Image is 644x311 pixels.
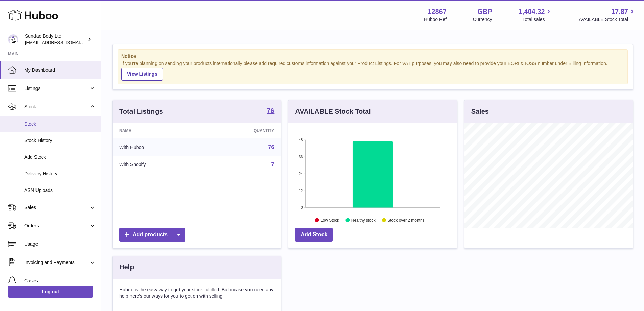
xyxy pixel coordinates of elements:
h3: Sales [471,107,489,116]
span: [EMAIL_ADDRESS][DOMAIN_NAME] [25,40,99,45]
a: Add products [119,228,185,242]
a: Add Stock [295,228,333,242]
h3: Help [119,263,134,272]
span: My Dashboard [24,67,96,73]
text: Low Stock [320,218,339,222]
h3: AVAILABLE Stock Total [295,107,371,116]
p: Huboo is the easy way to get your stock fulfilled. But incase you need any help here's our ways f... [119,287,274,299]
span: Sales [24,204,89,211]
span: 1,404.32 [519,7,545,16]
a: 7 [271,162,274,168]
a: View Listings [121,68,163,81]
text: Healthy stock [351,218,376,222]
div: Currency [473,16,492,23]
span: Stock History [24,137,96,144]
strong: 12867 [428,7,447,16]
span: Total sales [522,16,552,23]
span: Delivery History [24,171,96,177]
strong: 76 [267,107,274,114]
a: 76 [267,107,274,115]
a: Log out [8,286,93,298]
text: Stock over 2 months [388,218,425,222]
td: With Shopify [113,156,204,174]
span: Invoicing and Payments [24,259,89,266]
div: Sundae Body Ltd [25,33,86,46]
th: Quantity [204,123,281,138]
span: 17.87 [611,7,628,16]
div: If you're planning on sending your products internationally please add required customs informati... [121,60,624,81]
text: 12 [299,188,303,193]
span: Orders [24,223,89,229]
span: Stock [24,104,89,110]
text: 36 [299,155,303,159]
span: Listings [24,85,89,92]
h3: Total Listings [119,107,163,116]
th: Name [113,123,204,138]
img: kirstie@sundaebody.com [8,34,18,44]
a: 17.87 AVAILABLE Stock Total [579,7,636,23]
a: 1,404.32 Total sales [519,7,553,23]
span: Usage [24,241,96,247]
a: 76 [268,144,275,150]
span: Cases [24,277,96,284]
span: ASN Uploads [24,187,96,194]
strong: Notice [121,53,624,60]
text: 0 [301,205,303,209]
span: AVAILABLE Stock Total [579,16,636,23]
strong: GBP [477,7,492,16]
text: 48 [299,138,303,142]
text: 24 [299,172,303,176]
span: Add Stock [24,154,96,160]
div: Huboo Ref [424,16,447,23]
span: Stock [24,121,96,127]
td: With Huboo [113,138,204,156]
